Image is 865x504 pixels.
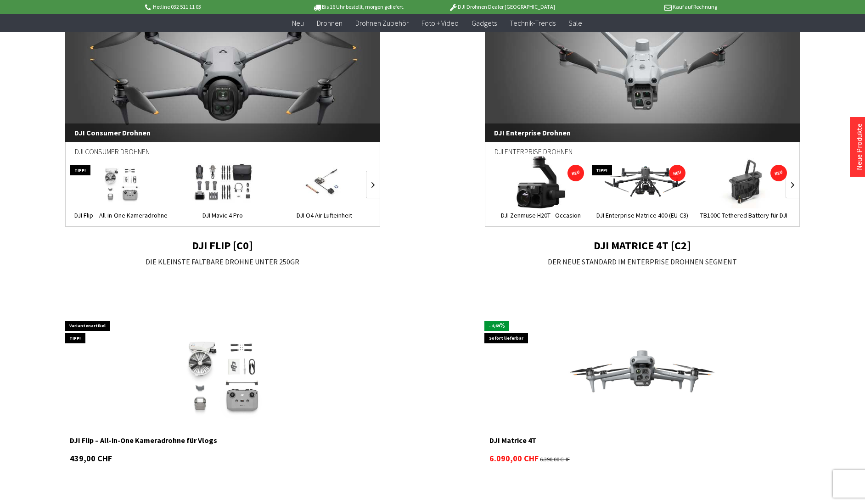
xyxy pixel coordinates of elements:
[317,18,343,28] span: Drohnen
[562,14,589,33] a: Sale
[292,18,304,28] span: Neu
[485,256,800,267] p: DER NEUE STANDARD IM ENTERPRISE DROHNEN SEGMENT
[494,142,790,168] div: DJI Enterprise Drohnen
[485,123,800,142] span: DJI Enterprise Drohnen
[310,14,349,33] a: Drohnen
[289,156,359,208] img: DJI O4 Air Lufteinheit
[375,211,477,229] a: DJI Air 3S - Dual-Kameradrohne für Reisen
[172,211,273,229] a: DJI Mavic 4 Pro
[70,211,172,229] a: DJI Flip – All-in-One Kameradrohne für Vlogs
[540,455,570,464] span: 6.390,00 CHF
[592,211,693,229] a: DJI Enterprise Matrice 400 (EU-C3) inkl. DJI...
[542,316,742,429] img: DJI Matrice 4T
[188,156,258,208] img: DJI Mavic 4 Pro
[854,123,864,170] a: Neue Produkte
[148,316,298,429] img: DJI Flip – All-in-One Kameradrohne für Vlogs
[465,14,503,33] a: Gadgets
[503,14,562,33] a: Technik-Trends
[70,454,112,463] span: 439,00 CHF
[355,18,409,28] span: Drohnen Zubehör
[430,1,573,12] p: DJI Drohnen Dealer [GEOGRAPHIC_DATA]
[70,436,376,454] a: DJI Flip – All-in-One Kameradrohne für Vlogs
[709,156,779,208] img: TB100C Tethered Battery für DJI Matrice 400 Serie
[568,18,582,28] span: Sale
[192,238,253,252] strong: DJI FLIP [C0]
[421,18,459,28] span: Foto + Video
[693,211,795,229] a: TB100C Tethered Battery für DJI Matrice 400 Serie
[510,18,556,28] span: Technik-Trends
[415,14,465,33] a: Foto + Video
[489,454,539,463] span: 6.090,00 CHF
[472,18,497,28] span: Gadgets
[86,156,156,208] img: DJI Flip – All-in-One Kameradrohne für Vlogs
[596,157,688,208] img: DJI Enterprise Matrice 400 (EU-C3) inkl. DJI Care Enterprise Plus
[573,1,717,12] p: Kauf auf Rechnung
[65,256,380,267] p: DIE KLEINSTE FALTBARE DROHNE UNTER 250GR
[490,211,591,229] a: DJI Zenmuse H20T - Occasion
[349,14,415,33] a: Drohnen Zubehör
[515,156,567,208] img: DJI Zenmuse H20T - Occasion
[485,240,800,252] h2: DJI MATRICE 4T [C2]
[65,123,380,142] span: DJI Consumer Drohnen
[489,436,795,454] a: DJI Matrice 4T
[143,1,286,12] p: Hotline 032 511 11 03
[75,142,371,168] div: DJI Consumer Drohnen
[273,211,375,229] a: DJI O4 Air Lufteinheit
[286,1,430,12] p: Bis 16 Uhr bestellt, morgen geliefert.
[286,14,310,33] a: Neu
